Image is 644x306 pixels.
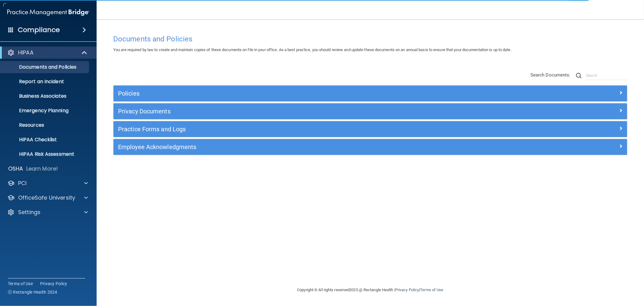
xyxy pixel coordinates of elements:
[4,79,86,85] p: Report an Incident
[7,209,88,216] a: Settings
[113,47,511,52] span: You are required by law to create and maintain copies of these documents on file in your office. ...
[113,35,627,43] h4: Documents and Policies
[540,264,637,287] iframe: Drift Widget Chat Controller
[118,124,623,134] a: Practice Forms and Logs
[530,72,571,78] span: Search Documents:
[8,165,23,172] p: OSHA
[4,108,86,114] p: Emergency Planning
[118,108,494,115] h5: Privacy Documents
[586,71,627,80] input: Search
[18,180,27,187] p: PCI
[7,49,88,56] a: HIPAA
[395,288,419,292] a: Privacy Policy
[4,64,86,70] p: Documents and Policies
[8,289,57,295] span: Ⓒ Rectangle Health 2024
[4,151,86,157] p: HIPAA Risk Assessment
[118,142,623,152] a: Employee Acknowledgments
[18,49,34,56] p: HIPAA
[420,288,443,292] a: Terms of Use
[8,281,33,287] a: Terms of Use
[18,26,60,34] h4: Compliance
[7,194,88,201] a: OfficeSafe University
[7,6,89,18] img: PMB logo
[26,165,58,172] p: Learn More!
[118,144,494,150] h5: Employee Acknowledgments
[40,281,67,287] a: Privacy Policy
[18,194,75,201] p: OfficeSafe University
[118,89,623,98] a: Policies
[7,180,88,187] a: PCI
[576,73,582,78] img: ic-search.3b580494.png
[260,280,481,300] div: Copyright © All rights reserved 2025 @ Rectangle Health | |
[118,126,494,132] h5: Practice Forms and Logs
[4,93,86,99] p: Business Associates
[4,137,86,143] p: HIPAA Checklist
[118,90,494,97] h5: Policies
[118,106,623,116] a: Privacy Documents
[4,122,86,128] p: Resources
[18,209,40,216] p: Settings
